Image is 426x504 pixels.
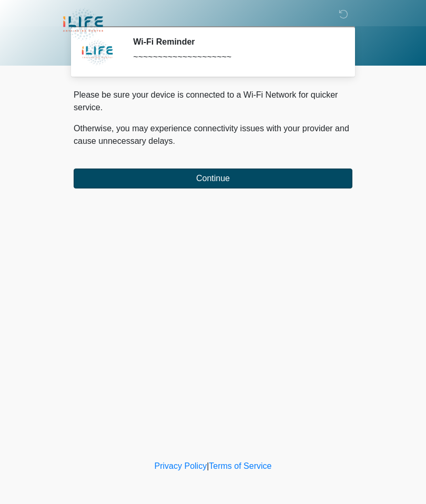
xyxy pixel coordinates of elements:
[82,37,113,68] img: Agent Avatar
[74,89,352,114] p: Please be sure your device is connected to a Wi-Fi Network for quicker service.
[63,8,103,41] img: iLIFE Anti-Aging Center Logo
[133,51,337,64] div: ~~~~~~~~~~~~~~~~~~~~
[207,461,209,470] a: |
[74,169,352,188] button: Continue
[209,461,271,470] a: Terms of Service
[74,122,352,148] p: Otherwise, you may experience connectivity issues with your provider and cause unnecessary delays
[155,461,207,470] a: Privacy Policy
[173,136,175,145] span: .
